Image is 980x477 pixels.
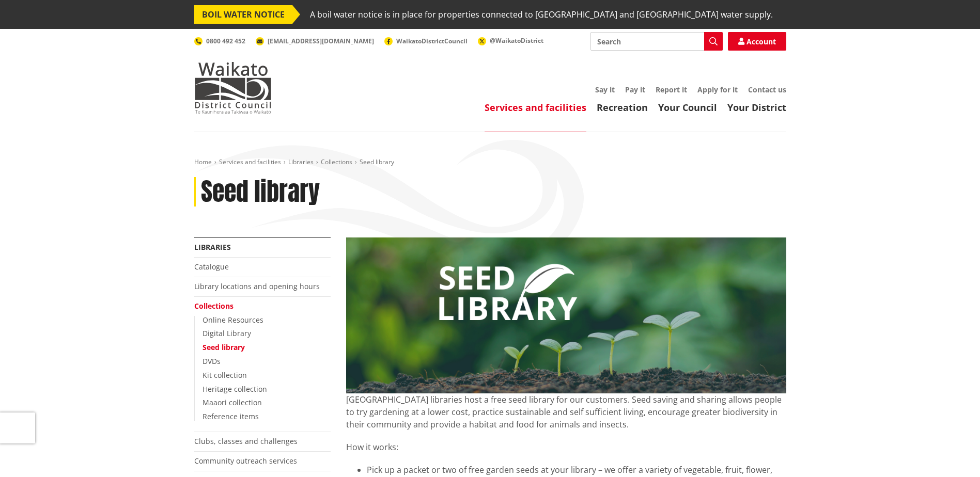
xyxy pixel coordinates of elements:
[396,37,468,45] span: WaikatoDistrictCouncil
[219,157,281,166] a: Services and facilities
[310,5,773,24] span: A boil water notice is in place for properties connected to [GEOGRAPHIC_DATA] and [GEOGRAPHIC_DAT...
[590,32,723,51] input: Search input
[360,157,394,166] span: Seed library
[194,281,320,291] a: Library locations and opening hours
[490,36,543,45] span: @WaikatoDistrict
[321,157,352,166] a: Collections
[346,441,786,453] p: How it works:
[194,158,786,167] nav: breadcrumb
[194,37,245,45] a: 0800 492 452
[727,101,786,114] a: Your District
[268,37,374,45] span: [EMAIL_ADDRESS][DOMAIN_NAME]
[656,85,687,94] a: Report it
[203,315,263,325] a: Online Resources
[203,397,262,407] a: Maaori collection
[194,62,272,114] img: Waikato District Council - Te Kaunihera aa Takiwaa o Waikato
[595,85,615,94] a: Say it
[346,237,786,393] img: Seed library banner (1980 × 702px)
[194,157,212,166] a: Home
[346,393,786,431] p: [GEOGRAPHIC_DATA] libraries host a free seed library for our customers. Seed saving and sharing a...
[203,328,251,338] a: Digital Library
[203,384,267,394] a: Heritage collection
[658,101,717,114] a: Your Council
[256,37,374,45] a: [EMAIL_ADDRESS][DOMAIN_NAME]
[203,356,221,366] a: DVDs
[748,85,786,94] a: Contact us
[288,157,314,166] a: Libraries
[194,301,234,311] a: Collections
[728,32,786,51] a: Account
[203,411,259,421] a: Reference items
[194,242,231,252] a: Libraries
[485,101,586,114] a: Services and facilities
[384,37,468,45] a: WaikatoDistrictCouncil
[194,5,292,24] span: BOIL WATER NOTICE
[697,85,738,94] a: Apply for it
[203,342,245,352] a: Seed library
[194,262,229,272] a: Catalogue
[194,456,297,466] a: Community outreach services
[625,85,645,94] a: Pay it
[201,177,320,207] h1: Seed library
[203,370,247,380] a: Kit collection
[194,436,298,446] a: Clubs, classes and challenges
[478,36,543,45] a: @WaikatoDistrict
[206,37,245,45] span: 0800 492 452
[597,101,648,114] a: Recreation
